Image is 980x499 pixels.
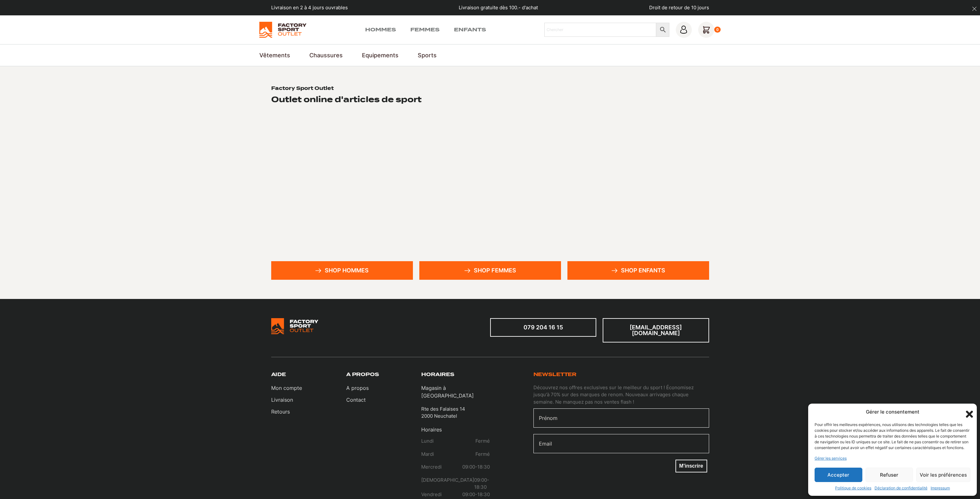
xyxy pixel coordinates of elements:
p: Livraison en 2 à 4 jours ouvrables [271,4,348,12]
a: Enfants [454,26,486,34]
p: Mardi [421,451,434,458]
h3: Newsletter [533,372,577,378]
button: Accepter [815,468,862,482]
input: Email [533,434,709,453]
a: Shop hommes [271,261,413,280]
div: Pour offrir les meilleures expériences, nous utilisons des technologies telles que les cookies po... [815,422,970,451]
p: 09:00-18:30 [462,491,490,498]
p: Livraison gratuite dès 100.- d'achat [459,4,538,12]
p: Fermé [475,438,490,445]
h3: A propos [346,372,379,378]
a: [EMAIL_ADDRESS][DOMAIN_NAME] [603,318,709,342]
p: 09:00-18:30 [474,477,490,491]
a: Chaussures [309,51,343,60]
button: dismiss [969,3,980,14]
input: Prénom [533,408,709,428]
a: Livraison [271,396,302,404]
button: M'inscrire [675,460,707,472]
h2: Outlet online d'articles de sport [271,94,422,104]
p: Mercredi [421,463,442,471]
div: 0 [714,27,721,33]
p: 09:00-18:30 [462,463,490,471]
img: Bricks Woocommerce Starter [271,318,318,334]
a: Déclaration de confidentialité [875,485,927,491]
button: Refuser [866,468,913,482]
h1: Factory Sport Outlet [271,85,334,92]
input: Chercher [544,23,656,37]
a: Equipements [362,51,398,60]
a: Impressum [931,485,950,491]
a: Shop femmes [419,261,561,280]
p: Magasin à [GEOGRAPHIC_DATA] [421,384,490,399]
a: 079 204 16 15 [490,318,597,337]
a: Hommes [365,26,396,34]
a: Gérer les services [815,455,847,461]
a: A propos [346,384,369,392]
p: Découvrez nos offres exclusives sur le meilleur du sport ! Économisez jusqu'à 70% sur des marques... [533,384,709,406]
a: Shop enfants [567,261,709,280]
a: Retours [271,408,302,415]
p: Horaires [421,426,490,438]
p: [DEMOGRAPHIC_DATA] [421,477,474,484]
img: Factory Sport Outlet [259,22,306,38]
button: Voir les préférences [916,468,970,482]
div: Fermer la boîte de dialogue [964,409,970,415]
a: Vêtements [259,51,290,60]
a: Sports [418,51,437,60]
h3: Aide [271,372,286,378]
a: Femmes [410,26,440,34]
p: Rte des Falaises 14 2000 Neuchatel [421,406,465,420]
p: Vendredi [421,491,442,498]
p: Lundi [421,438,434,445]
p: Droit de retour de 10 jours [649,4,709,12]
p: Fermé [475,451,490,458]
a: Politique de cookies [835,485,871,491]
div: Gérer le consentement [866,408,919,416]
h3: Horaires [421,372,454,378]
a: Contact [346,396,369,404]
a: Mon compte [271,384,302,392]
